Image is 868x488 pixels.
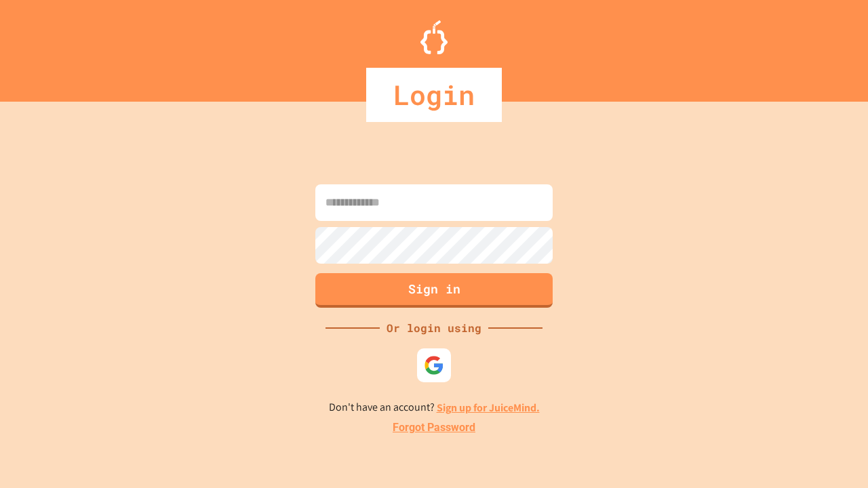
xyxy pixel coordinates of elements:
[437,401,540,415] a: Sign up for JuiceMind.
[315,273,553,308] button: Sign in
[420,20,448,54] img: Logo.svg
[380,320,488,336] div: Or login using
[329,399,540,416] p: Don't have an account?
[393,420,475,436] a: Forgot Password
[424,355,444,375] img: google-icon.svg
[755,375,854,432] iframe: chat widget
[811,434,854,474] iframe: chat widget
[366,68,502,122] div: Login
